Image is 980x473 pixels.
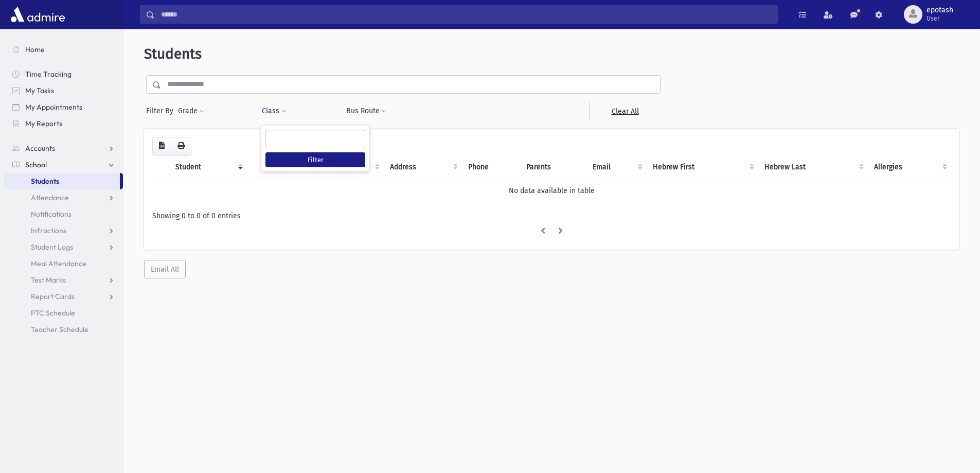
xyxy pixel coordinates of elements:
span: Home [25,45,45,54]
a: Attendance [4,189,123,206]
span: Accounts [25,144,55,153]
img: AdmirePro [8,4,67,25]
button: Bus Route [346,102,387,120]
span: Infractions [31,226,66,235]
span: My Appointments [25,102,82,112]
span: Student Logs [31,242,73,252]
a: Meal Attendance [4,255,123,272]
th: Hebrew First: activate to sort column ascending [647,155,758,179]
span: Students [31,177,59,186]
a: My Appointments [4,99,123,115]
a: Notifications [4,206,123,222]
a: Test Marks [4,272,123,288]
span: My Reports [25,119,62,128]
span: epotash [926,6,953,14]
a: My Tasks [4,82,123,99]
span: My Tasks [25,86,54,95]
button: Print [171,137,191,155]
th: Hebrew Last: activate to sort column ascending [758,155,868,179]
a: PTC Schedule [4,305,123,321]
span: Test Marks [31,275,66,285]
button: Class [261,102,287,120]
span: Students [144,45,202,62]
a: Home [4,41,123,58]
a: Accounts [4,140,123,156]
button: Grade [177,102,205,120]
a: My Reports [4,115,123,132]
a: Infractions [4,222,123,239]
td: No data available in table [152,179,951,202]
a: Time Tracking [4,66,123,82]
th: Email: activate to sort column ascending [586,155,647,179]
span: PTC Schedule [31,308,75,318]
th: Allergies: activate to sort column ascending [868,155,951,179]
span: Notifications [31,209,72,219]
span: Attendance [31,193,69,202]
span: Filter By [146,106,177,116]
a: School [4,156,123,173]
a: Report Cards [4,288,123,305]
input: Search [155,5,777,24]
th: Address: activate to sort column ascending [384,155,462,179]
span: Time Tracking [25,69,72,79]
button: Email All [144,260,186,278]
th: Phone [462,155,520,179]
a: Students [4,173,120,189]
button: CSV [152,137,171,155]
span: Report Cards [31,292,75,301]
th: Student: activate to sort column ascending [169,155,247,179]
th: Parents [520,155,586,179]
span: Meal Attendance [31,259,86,268]
a: Student Logs [4,239,123,255]
button: Filter [265,152,365,167]
a: Teacher Schedule [4,321,123,338]
div: Showing 0 to 0 of 0 entries [152,211,951,221]
span: School [25,160,47,169]
span: User [926,14,953,23]
span: Teacher Schedule [31,325,88,334]
a: Clear All [589,102,661,120]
